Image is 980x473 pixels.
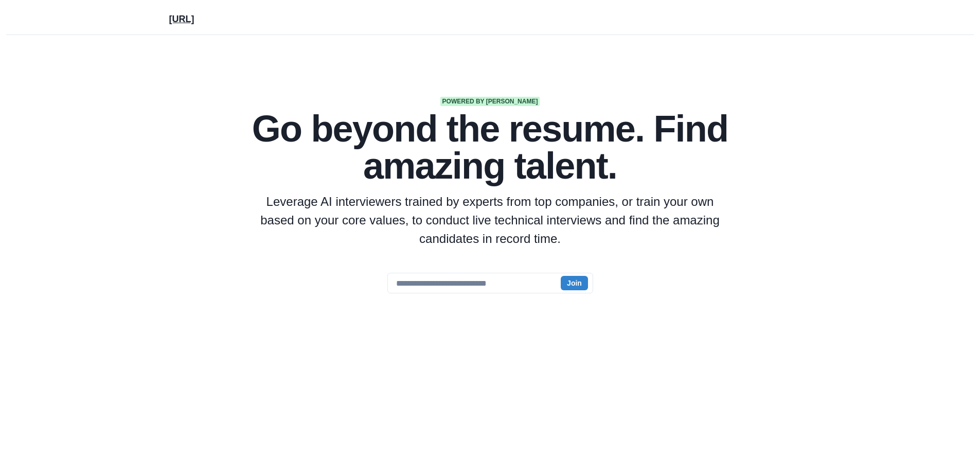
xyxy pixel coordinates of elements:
button: Join [561,276,588,290]
a: [URL] [169,8,194,26]
h1: Go beyond the resume. Find amazing talent. [243,110,737,184]
p: Leverage AI interviewers trained by experts from top companies, or train your own based on your c... [260,192,721,248]
span: Powered by [PERSON_NAME] [440,97,540,106]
